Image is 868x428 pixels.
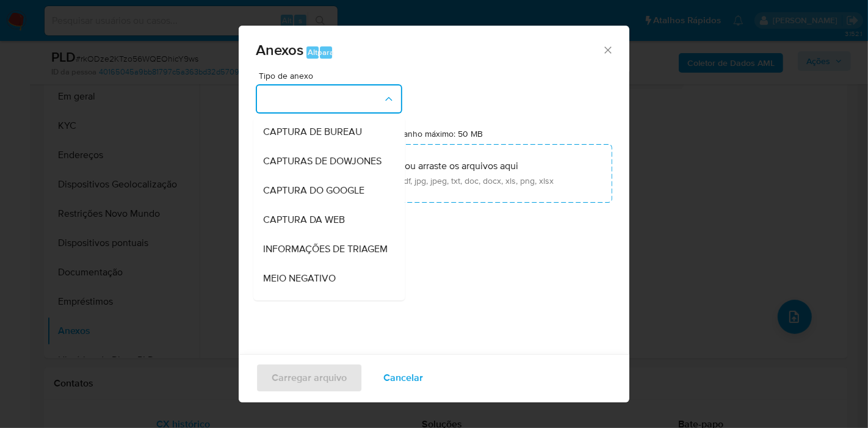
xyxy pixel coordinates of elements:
font: para [317,46,334,58]
font: Cancelar [383,363,423,393]
font: MEIO NEGATIVO [263,271,336,285]
button: Fechar [602,44,613,55]
font: CAPTURAS DE DOWJONES [263,154,382,168]
font: Anexos [256,39,303,60]
font: CAPTURA DO GOOGLE [263,183,364,197]
font: INFORMAÇÕES DE TRIAGEM [263,242,388,256]
font: Alt [308,46,317,58]
font: CAPTURA DE BUREAU [263,125,362,139]
font: Tipo de anexo [259,70,313,82]
font: CAPTURA DA WEB [263,212,345,227]
font: OUTROS - DUE DILIGENCE [263,300,378,314]
button: Cancelar [367,363,439,393]
font: Tamanho máximo: 50 MB [389,128,483,140]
